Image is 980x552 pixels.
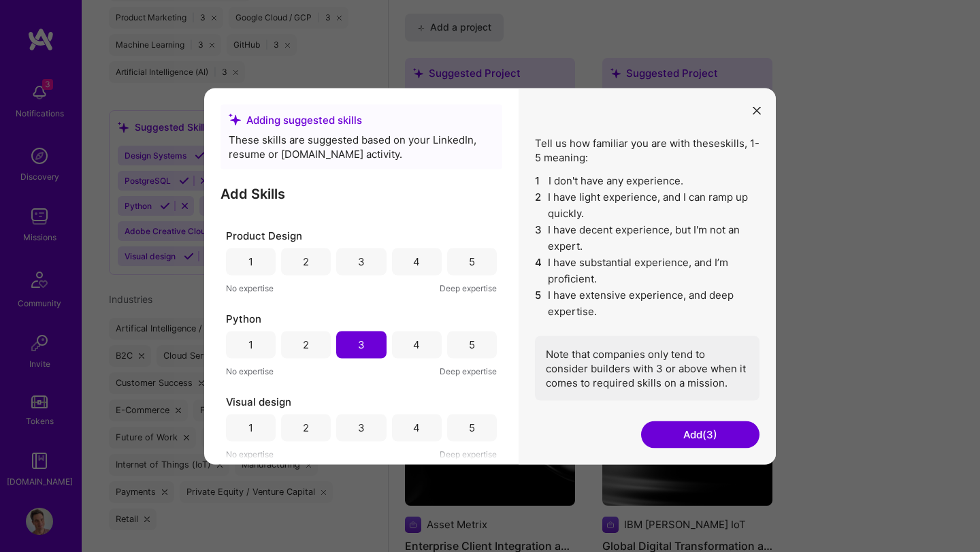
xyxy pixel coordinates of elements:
[229,114,241,126] i: icon SuggestedTeams
[440,280,497,295] span: Deep expertise
[220,185,502,201] h3: Add Skills
[535,336,759,400] div: Note that companies only tend to consider builders with 3 or above when it comes to required skil...
[535,189,759,221] li: I have light experience, and I can ramp up quickly.
[358,338,365,352] div: 3
[226,280,274,295] span: No expertise
[535,189,542,221] span: 2
[535,254,542,287] span: 4
[204,88,776,464] div: modal
[303,421,309,435] div: 2
[440,363,497,378] span: Deep expertise
[413,421,420,435] div: 4
[229,112,494,127] div: Adding suggested skills
[248,421,253,435] div: 1
[226,447,274,461] span: No expertise
[535,287,759,319] li: I have extensive experience, and deep expertise.
[440,447,497,461] span: Deep expertise
[535,221,542,254] span: 3
[226,228,302,242] span: Product Design
[303,255,309,269] div: 2
[535,135,759,400] div: Tell us how familiar you are with these skills , 1-5 meaning:
[226,394,291,408] span: Visual design
[229,132,494,161] div: These skills are suggested based on your LinkedIn, resume or [DOMAIN_NAME] activity.
[535,172,759,189] li: I don't have any experience.
[535,221,759,254] li: I have decent experience, but I'm not an expert.
[358,255,365,269] div: 3
[469,255,475,269] div: 5
[413,338,420,352] div: 4
[469,421,475,435] div: 5
[358,421,365,435] div: 3
[535,172,543,189] span: 1
[469,338,475,352] div: 5
[535,287,542,319] span: 5
[535,254,759,287] li: I have substantial experience, and I’m proficient.
[753,107,761,115] i: icon Close
[303,338,309,352] div: 2
[248,255,253,269] div: 1
[248,338,253,352] div: 1
[413,255,420,269] div: 4
[641,421,759,448] button: Add(3)
[226,311,261,325] span: Python
[226,363,274,378] span: No expertise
